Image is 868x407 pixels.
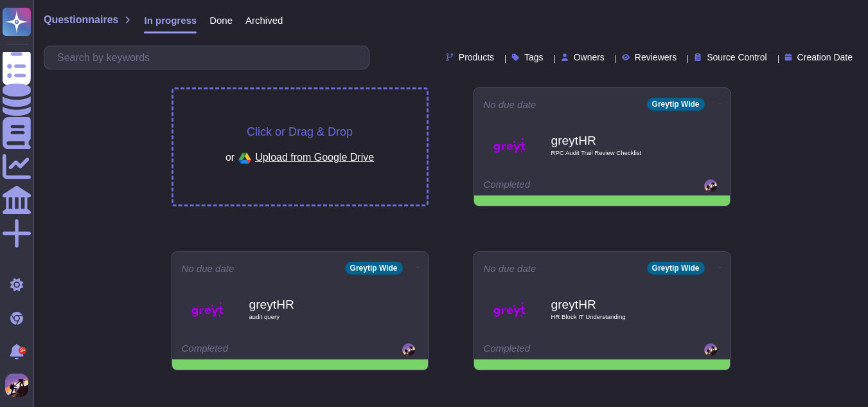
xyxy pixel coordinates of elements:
img: Logo [493,293,526,325]
span: Questionnaires [44,15,118,25]
img: Logo [493,129,526,161]
span: RPC Audit Trail Review Checklist [551,150,680,156]
span: Done [209,15,233,25]
img: user [704,343,717,356]
b: greytHR [249,298,378,311]
span: Upload from Google Drive [255,152,374,163]
span: Tags [524,53,544,62]
span: No due date [484,100,536,109]
b: greytHR [551,134,680,147]
button: user [3,371,37,399]
span: No due date [484,264,536,273]
span: Products [459,53,494,62]
img: google drive [235,148,255,168]
div: Completed [182,343,339,356]
span: Click or Drag & Drop [247,126,353,138]
div: or [226,148,374,168]
span: No due date [182,264,235,273]
b: greytHR [551,298,680,311]
div: Greytip Wide [345,262,403,275]
span: Creation Date [797,53,853,62]
div: Greytip Wide [647,98,705,111]
span: Archived [245,15,283,25]
span: audit query [249,314,378,320]
img: user [402,343,415,356]
div: 9+ [19,347,26,354]
div: Completed [484,343,641,356]
span: In progress [144,15,197,25]
div: Greytip Wide [647,262,705,275]
input: Search by keywords [51,46,369,69]
span: Reviewers [635,53,677,62]
span: Owners [574,53,605,62]
img: user [704,179,717,192]
div: Completed [484,179,641,192]
span: Source Control [707,53,766,62]
img: Logo [191,293,224,325]
img: user [5,374,28,397]
span: HR Block IT Understanding [551,314,680,320]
